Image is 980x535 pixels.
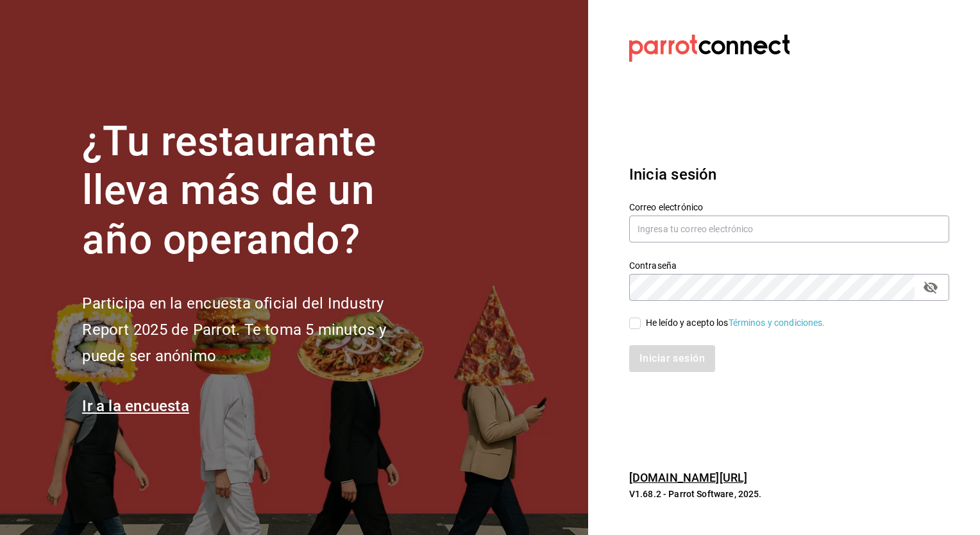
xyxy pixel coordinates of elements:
div: He leído y acepto los [646,316,825,330]
a: Términos y condiciones. [729,318,825,328]
label: Correo electrónico [629,202,949,211]
label: Contraseña [629,260,949,269]
p: V1.68.2 - Parrot Software, 2025. [629,488,949,500]
a: Ir a la encuesta [82,397,189,415]
h3: Inicia sesión [629,163,949,186]
h2: Participa en la encuesta oficial del Industry Report 2025 de Parrot. Te toma 5 minutos y puede se... [82,291,428,369]
a: [DOMAIN_NAME][URL] [629,471,747,484]
button: passwordField [920,276,942,298]
h1: ¿Tu restaurante lleva más de un año operando? [82,117,428,265]
input: Ingresa tu correo electrónico [629,216,949,242]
